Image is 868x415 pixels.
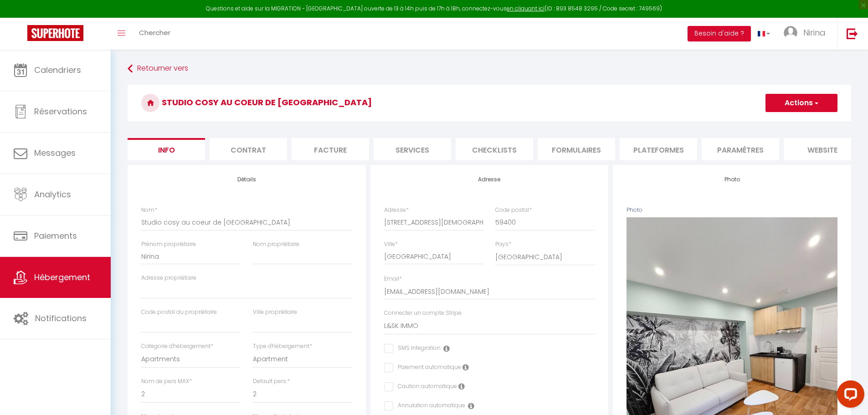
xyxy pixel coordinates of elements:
label: Code postal du propriétaire [141,308,217,317]
a: en cliquant ici [507,5,544,12]
label: Adresse [384,206,409,215]
li: Paramètres [702,138,779,160]
span: Analytics [34,189,71,200]
li: Info [128,138,205,160]
a: Chercher [132,18,177,50]
label: Photo [627,206,642,215]
label: Ville propriétaire [253,308,297,317]
img: ... [784,26,797,40]
label: Connecter un compte Stripe [384,309,462,318]
li: Facture [292,138,369,160]
label: Ville [384,240,398,249]
span: Chercher [139,28,170,37]
label: Nom de pers MAX [141,377,192,386]
h4: Détails [141,176,352,183]
label: Caution automatique [393,382,457,392]
a: ... Nirina [777,18,837,50]
li: Checklists [456,138,533,160]
button: Supprimer [710,351,754,365]
a: Retourner vers [128,61,851,77]
label: Paiement automatique [393,363,461,373]
span: Notifications [35,313,87,324]
li: Formulaires [538,138,615,160]
label: Code postal [495,206,532,215]
label: Nom [141,206,157,215]
button: Besoin d'aide ? [688,26,751,41]
h4: Adresse [384,176,595,183]
label: Nom propriétaire [253,240,299,249]
label: Type d'hébergement [253,342,312,351]
label: Pays [495,240,511,249]
h3: Studio cosy au coeur de [GEOGRAPHIC_DATA] [128,85,851,121]
span: Calendriers [34,64,81,76]
button: Actions [765,94,837,112]
label: Default pers. [253,377,290,386]
label: Catégorie d'hébergement [141,342,213,351]
li: Services [374,138,451,160]
label: Email [384,275,402,283]
img: logout [847,28,858,39]
span: Paiements [34,230,77,241]
label: Adresse propriétaire [141,274,196,282]
span: Hébergement [34,272,90,283]
label: Prénom propriétaire [141,240,196,249]
li: website [784,138,861,160]
iframe: LiveChat chat widget [830,377,868,415]
span: Nirina [803,27,826,38]
img: Super Booking [27,25,83,41]
li: Contrat [210,138,287,160]
li: Plateformes [620,138,697,160]
span: Messages [34,147,76,159]
span: Réservations [34,106,87,117]
h4: Photo [627,176,837,183]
